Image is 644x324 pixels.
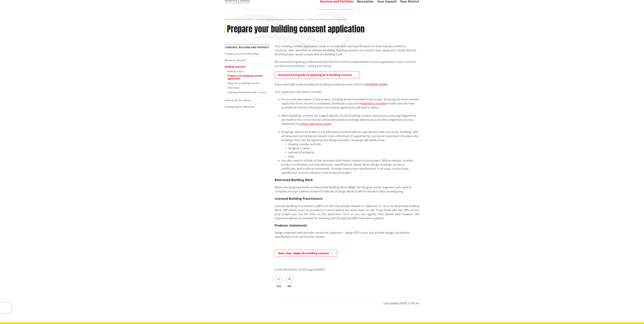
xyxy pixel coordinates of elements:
li: Where Building consents are lodged digitally “On-line building consent submissions ensuring lodge... [281,114,419,130]
p: Licensed Building Practitioners (LBPs) are the only people allowed to supervise or carry out Rest... [275,204,419,220]
a: Consents, building and property [256,18,286,21]
span: No [285,285,293,287]
strong: Restricted Building Work [275,178,313,182]
a: Property and land information [225,52,259,55]
strong: Licensed Building Practitioners [275,196,323,201]
p: If you need help understanding the building consent process, check out . [275,82,419,86]
a: Growing Places newsletter [225,105,255,108]
li: You also need to include all the necessary information relevant to you project. Where relevant, p... [281,158,419,175]
li: drawing number and title [288,142,419,146]
p: Where the proposed works are Restricted Building Work (RBW), the designer and/or engineer each ne... [275,185,419,193]
a: Building consents [225,65,245,68]
a: Next steps [227,86,240,89]
p: Design engineers who provide a producer statement – design (PS1) must also provide design calcula... [275,231,419,239]
p: We recommend getting professional help with the technical requirements of your application so you... [275,60,419,68]
a: Building consents [288,18,305,21]
p: Last updated [DATE] 12:45 pm [275,298,419,305]
a: lodgment checklist [362,102,386,105]
li: designer's name [288,146,419,150]
p: Your building consent application needs to include plans and specifications to show how you inten... [275,44,419,56]
nav: breadcrumb [225,18,419,21]
a: Home [225,18,231,21]
a: [DOMAIN_NAME] [366,83,388,86]
li: address of property [288,150,419,154]
li: date. [288,154,419,158]
strong: Producer statements [275,223,307,227]
a: Consents, building and property [225,46,269,49]
a: Prepare your building consent application [227,74,263,80]
a: Apply for a building consent [227,82,260,85]
a: online submission guide [300,122,331,126]
iframe: Messenger Launcher [628,310,641,322]
a: Housing for the elderly [225,99,251,102]
a: Download the guide to applying for a building consent [275,71,360,78]
span: Yes [275,285,283,287]
a: Services and facilities [233,18,253,21]
a: Ongoing involvement with Council [227,91,266,94]
span: Prepare your building consent application [307,18,346,21]
li: Drawings need to be drawn to a professional standard with an appropriate scale and clarity. Drawi... [281,130,419,158]
li: An accurate description of the project, including all work involved in the project. Ensuring the ... [281,97,419,114]
p: Is the information on this page helpful? [275,267,419,272]
h1: Prepare your building consent application [227,24,365,34]
p: Your application will need to include: [275,90,419,94]
a: Resource consents [225,59,246,62]
a: Making a start [227,70,244,73]
a: Next step - Apply for building consent [275,250,337,257]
